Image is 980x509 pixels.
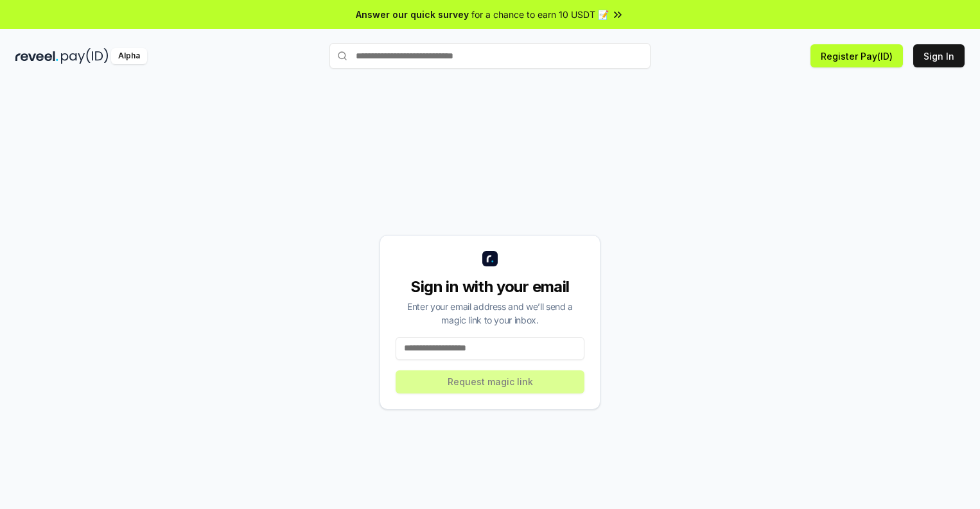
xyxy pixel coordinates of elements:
img: logo_small [482,251,498,266]
img: reveel_dark [15,48,58,64]
button: Register Pay(ID) [810,44,903,67]
div: Enter your email address and we’ll send a magic link to your inbox. [396,300,584,327]
button: Sign In [913,44,965,67]
div: Sign in with your email [396,277,584,297]
img: pay_id [61,48,109,64]
span: Answer our quick survey [356,8,469,21]
span: for a chance to earn 10 USDT 📝 [471,8,609,21]
div: Alpha [111,48,147,64]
